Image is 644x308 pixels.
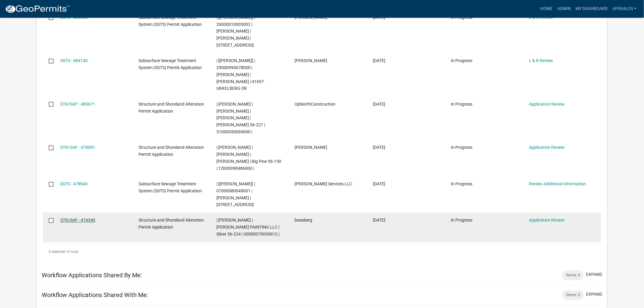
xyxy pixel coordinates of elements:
[60,181,88,186] a: SSTS - 478840
[138,58,202,70] span: Subsurface Sewage Treatment System (SSTS) Permit Application
[373,58,385,63] span: 09/25/2025
[555,3,573,15] a: Admin
[529,58,553,63] a: L & R Review
[217,102,265,134] span: | Andrea Perales | STEVEN J HANSON | TAMMY J HANSON | Schuster 56-221 | 51000050069000 |
[217,58,264,91] span: | [Andrea Perales] | 29000990678000 | JAMES R VELDE | LORI A VELDE | 41697 UKKELBERG DR
[573,3,610,15] a: My Dashboard
[217,181,255,207] span: | [Andrea Perales] | 07000080049001 | KODY M KNICKREHM | 52879 CO HWY 148, MENAHGA
[529,218,565,223] a: Application Review
[373,218,385,223] span: 09/05/2025
[610,3,639,15] a: aperales
[451,145,473,150] span: In Progress
[60,218,95,223] a: STR/SAP - 474340
[42,272,142,279] h5: Workflow Applications Shared By Me:
[43,244,601,260] div: 9 total
[295,218,312,223] span: bseaberg
[60,102,95,107] a: STR/SAP - 480671
[217,218,280,237] span: | Andrea Perales | JW SEABERG PAINTING LLC | Silver 56-224 | 30000070039012 |
[295,58,327,63] span: Bill Schueller
[586,271,602,278] button: expand
[217,15,255,47] span: | [Andrea Perales] | 26000010003002 | GLENN J ROSENTRETER | CRAIG A NETLAND | 27386 210TH AVE
[373,181,385,186] span: 09/15/2025
[451,58,473,63] span: In Progress
[529,102,565,107] a: Application Review
[451,218,473,223] span: In Progress
[295,181,352,186] span: JenCo Services LLC
[42,292,148,299] h5: Workflow Applications Shared With Me:
[217,145,282,170] span: | Andrea Perales | CARY L ZEPPER | TIMOTHY M ZEPPER | Big Pine 56-130 | 12000990486000 |
[138,218,204,230] span: Structure and Shoreland Alteration Permit Application
[562,271,584,280] div: Items: 6
[373,102,385,107] span: 09/18/2025
[529,145,565,150] a: Application Review
[60,145,95,150] a: STR/SAP - 478891
[138,145,204,157] span: Structure and Shoreland Alteration Permit Application
[49,250,68,254] span: 0 selected /
[138,102,204,114] span: Structure and Shoreland Alteration Permit Application
[373,145,385,150] span: 09/15/2025
[295,102,335,107] span: UpNorthConstruction
[451,181,473,186] span: In Progress
[538,3,555,15] a: Home
[60,58,88,63] a: SSTS - 484140
[586,291,602,298] button: expand
[295,145,327,150] span: Timothy Zepper
[529,181,586,186] a: Review Additional Information
[138,181,202,193] span: Subsurface Sewage Treatment System (SSTS) Permit Application
[451,102,473,107] span: In Progress
[562,290,584,300] div: Items: 0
